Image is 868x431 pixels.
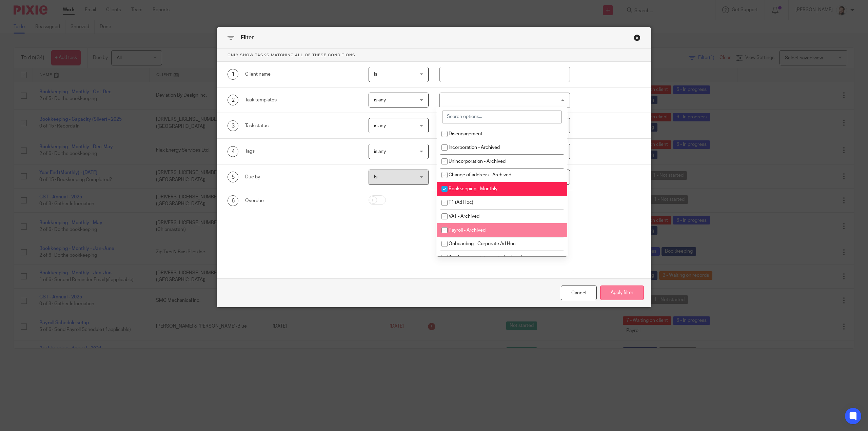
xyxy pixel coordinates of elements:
p: Only show tasks matching all of these conditions [217,49,651,62]
span: is any [374,149,386,154]
div: 4 [228,146,238,157]
span: Confirmation statement - Archived [449,255,522,260]
span: Bookkeeping - Monthly [449,187,497,191]
div: 5 [228,172,238,182]
span: Unincorporation - Archived [449,159,506,164]
div: 6 [228,195,238,206]
div: Task templates [245,97,358,103]
span: T1 (Ad Hoc) [449,200,473,205]
span: Onboarding - Corporate Ad Hoc [449,241,516,246]
div: 3 [228,120,238,131]
span: Filter [241,35,254,40]
div: Overdue [245,197,358,204]
div: Close this dialog window [634,34,640,41]
span: Is [374,175,377,179]
div: 1 [228,69,238,80]
div: 2 [228,95,238,105]
div: Client name [245,71,358,78]
span: is any [374,123,386,128]
span: Disengagement [449,132,482,136]
span: VAT - Archived [449,214,479,219]
button: Apply filter [600,286,644,300]
span: Payroll - Archived [449,228,486,233]
div: Due by [245,174,358,180]
input: Search options... [442,111,562,123]
div: Close this dialog window [561,286,597,300]
span: Is [374,72,377,77]
span: Change of address - Archived [449,173,511,177]
div: Task status [245,122,358,129]
span: is any [374,98,386,102]
div: Tags [245,148,358,155]
span: Incorporation - Archived [449,145,500,150]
